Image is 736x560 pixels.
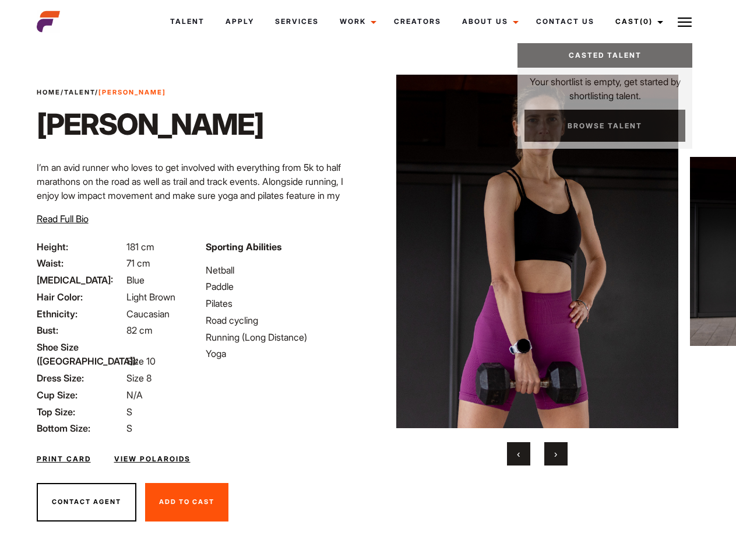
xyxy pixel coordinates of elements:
a: Work [329,6,383,37]
span: Bottom Size: [37,421,124,435]
span: S [126,422,132,434]
span: Read Full Bio [37,213,89,225]
li: Pilates [206,296,361,310]
span: Cup Size: [37,388,124,402]
p: Your shortlist is empty, get started by shortlisting talent. [517,68,692,103]
img: cropped-aefm-brand-fav-22-square.png [37,10,60,33]
a: Casted Talent [517,43,692,68]
a: Creators [383,6,452,37]
li: Running (Long Distance) [206,330,361,344]
span: Dress Size: [37,371,124,385]
a: Browse Talent [524,110,685,142]
span: Hair Color: [37,290,124,304]
strong: Sporting Abilities [206,241,281,253]
span: S [126,406,132,418]
a: Cast(0) [605,6,670,37]
a: Home [37,88,61,96]
a: Services [265,6,329,37]
a: Talent [64,88,95,96]
span: 82 cm [126,324,153,336]
span: Shoe Size ([GEOGRAPHIC_DATA]): [37,340,124,368]
button: Read Full Bio [37,212,89,226]
span: Size 10 [126,355,156,367]
span: N/A [126,389,143,401]
p: I’m an avid runner who loves to get involved with everything from 5k to half marathons on the roa... [37,160,361,230]
h1: [PERSON_NAME] [37,107,263,142]
li: Road cycling [206,313,361,327]
img: Burger icon [678,15,692,29]
span: (0) [640,17,653,26]
span: Caucasian [126,308,170,320]
span: / / [37,87,166,97]
a: Print Card [37,454,91,464]
span: [MEDICAL_DATA]: [37,273,124,287]
span: Previous [517,448,520,460]
a: View Polaroids [114,454,191,464]
li: Paddle [206,279,361,293]
button: Contact Agent [37,483,136,521]
span: Blue [126,274,145,286]
span: Size 8 [126,372,152,384]
li: Netball [206,263,361,277]
span: 71 cm [126,257,150,269]
span: Add To Cast [159,498,214,506]
span: 181 cm [126,241,154,253]
span: Light Brown [126,291,175,303]
a: Talent [160,6,215,37]
span: Next [554,448,557,460]
a: About Us [452,6,526,37]
span: Ethnicity: [37,307,124,321]
li: Yoga [206,346,361,360]
strong: [PERSON_NAME] [98,88,166,96]
a: Apply [215,6,265,37]
span: Waist: [37,256,124,270]
span: Top Size: [37,405,124,419]
span: Height: [37,240,124,254]
a: Contact Us [526,6,605,37]
button: Add To Cast [145,483,228,521]
span: Bust: [37,323,124,337]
